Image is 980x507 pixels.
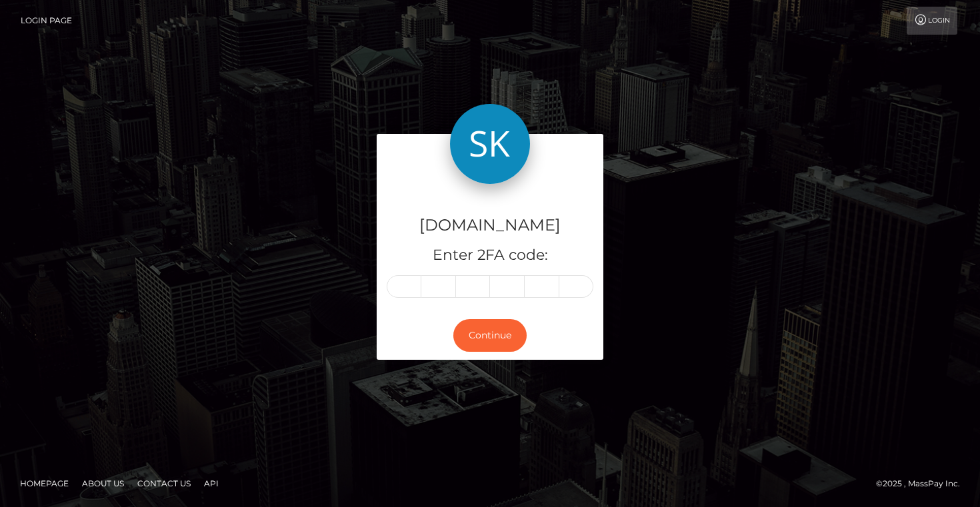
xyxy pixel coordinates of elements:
button: Continue [453,319,527,352]
div: © 2025 , MassPay Inc. [876,476,970,491]
a: API [199,473,224,494]
h5: Enter 2FA code: [387,245,593,266]
a: Login [907,7,957,35]
img: Skin.Land [450,104,530,184]
a: Login Page [21,7,72,35]
a: Homepage [15,473,74,494]
a: About Us [77,473,129,494]
h4: [DOMAIN_NAME] [387,214,593,237]
a: Contact Us [132,473,196,494]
